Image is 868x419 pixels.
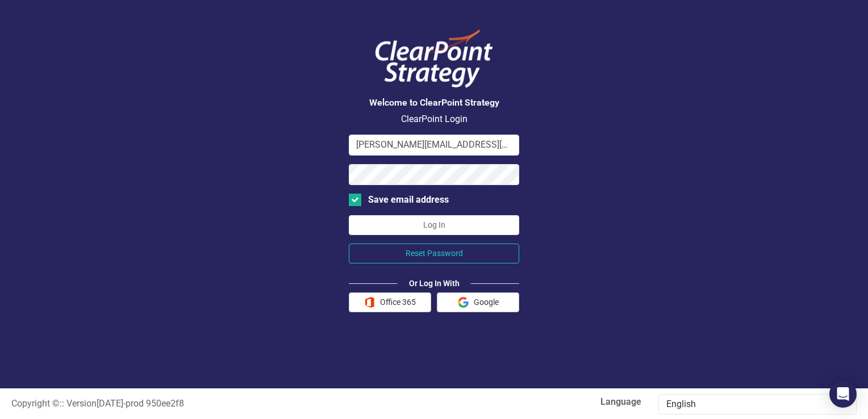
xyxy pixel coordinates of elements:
img: ClearPoint Logo [366,23,502,95]
span: Copyright © [11,398,60,409]
div: Or Log In With [398,278,471,289]
img: Google [458,297,469,308]
img: Office 365 [364,297,375,308]
button: Office 365 [349,292,431,312]
button: Google [437,292,519,312]
div: :: Version [DATE] - prod 950ee2f8 [3,397,434,410]
input: Email Address [349,135,519,156]
div: Save email address [368,194,449,207]
h3: Welcome to ClearPoint Strategy [349,98,519,108]
div: Open Intercom Messenger [829,380,857,408]
p: ClearPoint Login [349,113,519,126]
label: Language [443,396,641,409]
button: Log In [349,215,519,235]
div: English [666,398,837,411]
button: Reset Password [349,244,519,263]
